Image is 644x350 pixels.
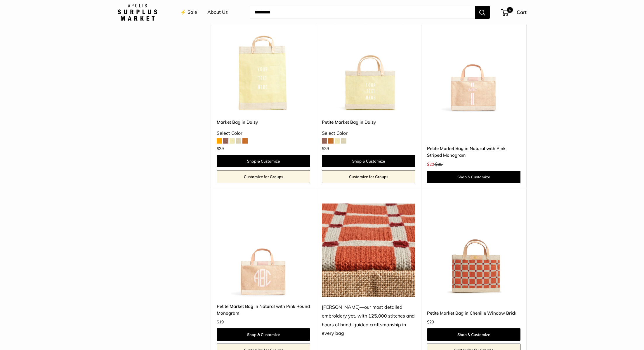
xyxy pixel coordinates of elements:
[118,4,157,21] img: Apolis: Surplus Market
[517,9,527,15] span: Cart
[322,155,415,167] a: Shop & Customize
[217,155,310,167] a: Shop & Customize
[427,171,520,183] a: Shop & Customize
[427,319,434,325] span: $29
[322,19,415,113] a: Petite Market Bag in DaisyPetite Market Bag in Daisy
[501,8,527,17] a: 6 Cart
[217,119,310,125] a: Market Bag in Daisy
[322,303,415,338] div: [PERSON_NAME]—our most detailed embroidery yet, with 125,000 stitches and hours of hand-guided cr...
[180,8,197,17] a: ⚡️ Sale
[217,319,224,325] span: $19
[427,328,520,341] a: Shop & Customize
[427,204,520,297] a: Petite Market Bag in Chenille Window BrickPetite Market Bag in Chenille Window Brick
[427,162,434,167] span: $20
[475,6,490,19] button: Search
[435,162,442,167] span: $85
[217,129,310,138] div: Select Color
[207,8,228,17] a: About Us
[322,204,415,297] img: Chenille—our most detailed embroidery yet, with 125,000 stitches and hours of hand-guided craftsm...
[217,170,310,183] a: Customize for Groups
[507,7,513,13] span: 6
[322,129,415,138] div: Select Color
[427,145,520,159] a: Petite Market Bag in Natural with Pink Striped Monogram
[217,19,310,113] a: Market Bag in DaisyMarket Bag in Daisy
[427,204,520,297] img: Petite Market Bag in Chenille Window Brick
[427,19,520,113] img: description_Make it yours with custom embroidered text.
[217,19,310,113] img: Market Bag in Daisy
[250,6,475,19] input: Search...
[217,328,310,341] a: Shop & Customize
[322,146,329,151] span: $39
[217,303,310,317] a: Petite Market Bag in Natural with Pink Round Monogram
[427,19,520,113] a: description_Make it yours with custom embroidered text.Petite Market Bag in Natural with Pink Str...
[427,310,520,316] a: Petite Market Bag in Chenille Window Brick
[322,119,415,125] a: Petite Market Bag in Daisy
[217,204,310,297] a: description_Make it yours with monogram.Petite Market Bag in Natural with Pink Round Monogram
[217,204,310,297] img: description_Make it yours with monogram.
[322,170,415,183] a: Customize for Groups
[217,146,224,151] span: $39
[322,19,415,113] img: Petite Market Bag in Daisy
